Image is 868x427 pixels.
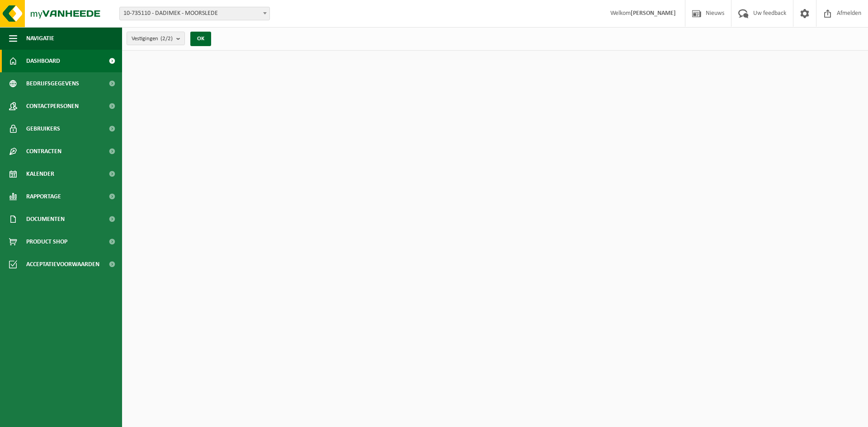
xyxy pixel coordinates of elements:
[26,185,61,208] span: Rapportage
[26,50,60,72] span: Dashboard
[190,32,211,46] button: OK
[26,208,65,230] span: Documenten
[26,140,61,163] span: Contracten
[26,230,67,253] span: Product Shop
[631,10,676,17] strong: [PERSON_NAME]
[160,36,173,42] count: (2/2)
[26,72,79,95] span: Bedrijfsgegevens
[26,253,99,276] span: Acceptatievoorwaarden
[120,7,269,20] span: 10-735110 - DADIMEK - MOORSLEDE
[26,27,54,50] span: Navigatie
[127,32,185,45] button: Vestigingen(2/2)
[26,117,60,140] span: Gebruikers
[119,7,270,20] span: 10-735110 - DADIMEK - MOORSLEDE
[26,163,54,185] span: Kalender
[26,95,79,117] span: Contactpersonen
[132,32,173,46] span: Vestigingen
